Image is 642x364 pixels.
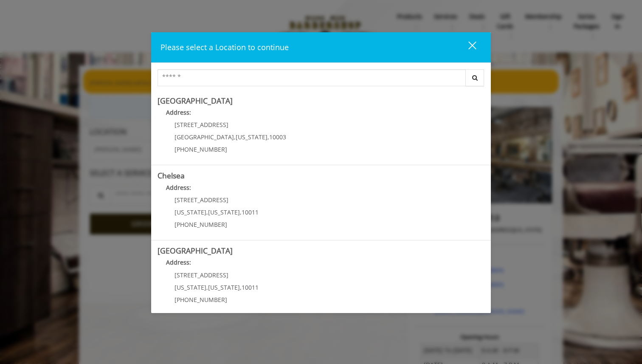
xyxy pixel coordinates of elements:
div: Center Select [158,69,484,90]
span: [PHONE_NUMBER] [175,145,227,153]
span: [US_STATE] [208,283,240,291]
span: [US_STATE] [208,208,240,216]
b: Address: [166,108,191,116]
span: Please select a Location to continue [160,42,289,52]
b: [GEOGRAPHIC_DATA] [158,96,233,106]
i: Search button [470,75,480,81]
span: [STREET_ADDRESS] [175,121,228,129]
span: [STREET_ADDRESS] [175,196,228,204]
b: [GEOGRAPHIC_DATA] [158,245,233,256]
span: [US_STATE] [175,208,206,216]
div: close dialog [459,41,476,54]
span: 10011 [242,208,259,216]
span: , [240,208,242,216]
span: [PHONE_NUMBER] [175,296,227,304]
span: , [206,208,208,216]
span: , [267,133,269,141]
span: [STREET_ADDRESS] [175,271,228,279]
span: [GEOGRAPHIC_DATA] [175,133,234,141]
span: , [234,133,236,141]
span: 10003 [269,133,286,141]
b: Chelsea [158,170,185,181]
span: 10011 [242,283,259,291]
input: Search Center [158,69,466,86]
b: Address: [166,183,191,192]
span: , [206,283,208,291]
button: close dialog [453,39,481,56]
span: [US_STATE] [236,133,267,141]
span: , [240,283,242,291]
span: [US_STATE] [175,283,206,291]
b: Address: [166,258,191,266]
span: [PHONE_NUMBER] [175,220,227,229]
